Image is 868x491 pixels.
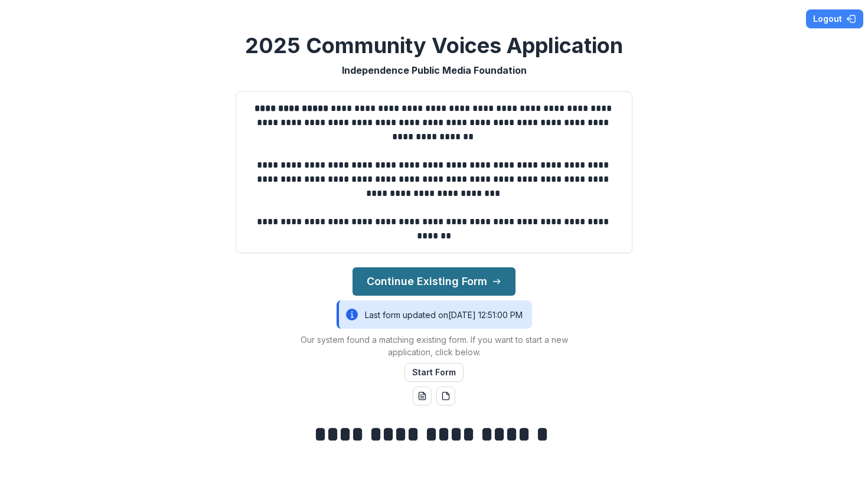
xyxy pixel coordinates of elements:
button: Logout [806,9,863,28]
button: Start Form [404,363,464,382]
p: Independence Public Media Foundation [342,63,527,77]
button: pdf-download [436,387,455,405]
p: Our system found a matching existing form. If you want to start a new application, click below. [286,333,582,358]
h2: 2025 Community Voices Application [245,33,623,58]
button: Continue Existing Form [353,267,515,296]
div: Last form updated on [DATE] 12:51:00 PM [337,300,532,329]
button: word-download [413,387,432,405]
